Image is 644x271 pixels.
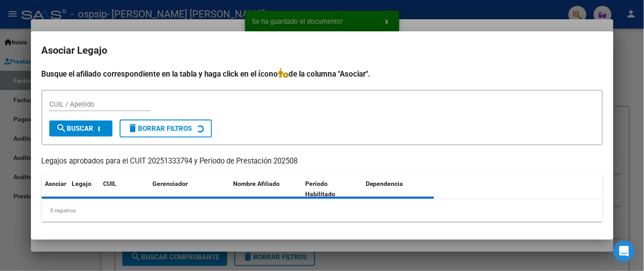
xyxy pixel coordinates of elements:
datatable-header-cell: Periodo Habilitado [302,174,362,204]
datatable-header-cell: Asociar [42,174,69,204]
span: Nombre Afiliado [233,180,280,187]
datatable-header-cell: CUIL [100,174,149,204]
span: CUIL [104,180,117,187]
datatable-header-cell: Dependencia [362,174,434,204]
datatable-header-cell: Legajo [69,174,100,204]
span: Asociar [45,180,67,187]
datatable-header-cell: Nombre Afiliado [230,174,302,204]
span: Dependencia [366,180,403,187]
span: Periodo Habilitado [305,180,335,198]
datatable-header-cell: Gerenciador [149,174,230,204]
button: Buscar [49,120,112,137]
mat-icon: search [56,123,67,133]
button: Borrar Filtros [120,120,212,138]
span: Gerenciador [153,180,188,187]
span: Buscar [56,125,94,133]
div: Open Intercom Messenger [614,241,635,262]
h4: Busque el afiliado correspondiente en la tabla y haga click en el ícono de la columna "Asociar". [42,68,603,80]
mat-icon: delete [128,123,138,133]
span: Borrar Filtros [128,125,192,133]
div: 0 registros [42,199,603,222]
span: Legajo [72,180,92,187]
p: Legajos aprobados para el CUIT 20251333794 y Período de Prestación 202508 [42,156,603,167]
h2: Asociar Legajo [42,42,603,59]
